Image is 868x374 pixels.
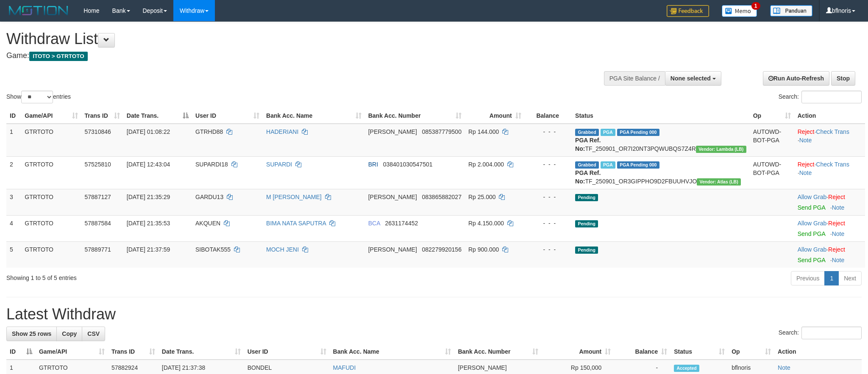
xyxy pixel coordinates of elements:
span: Rp 144.000 [468,128,499,135]
th: Op: activate to sort column ascending [728,344,774,360]
h1: Latest Withdraw [6,306,862,323]
span: Grabbed [575,129,599,136]
a: Allow Grab [798,246,826,253]
span: [DATE] 21:35:29 [127,194,170,200]
span: PGA Pending [617,161,659,169]
span: 57310846 [85,128,111,135]
th: Action [794,108,865,124]
td: · [794,215,865,241]
th: Balance: activate to sort column ascending [614,344,670,360]
span: PGA Pending [617,129,659,136]
a: Note [799,137,812,144]
td: GTRTOTO [21,189,81,215]
td: · [794,241,865,268]
td: GTRTOTO [21,215,81,241]
th: Amount: activate to sort column ascending [465,108,525,124]
th: Game/API: activate to sort column ascending [36,344,108,360]
span: ITOTO > GTRTOTO [29,52,88,61]
span: · [798,220,828,227]
span: 57525810 [85,161,111,168]
td: TF_250901_OR3GIPPHO9D2FBUUHVJO [572,156,750,189]
span: [PERSON_NAME] [458,364,506,371]
th: Date Trans.: activate to sort column ascending [159,344,244,360]
a: Send PGA [798,204,825,211]
a: Note [778,364,790,371]
a: Reject [798,161,815,168]
td: 4 [6,215,21,241]
span: Vendor URL: https://dashboard.q2checkout.com/secure [696,146,746,153]
a: Note [832,204,845,211]
td: AUTOWD-BOT-PGA [750,124,794,157]
th: Game/API: activate to sort column ascending [21,108,81,124]
span: [PERSON_NAME] [368,128,417,135]
a: Show 25 rows [6,327,57,341]
span: Grabbed [575,161,599,169]
div: - - - [528,193,568,201]
a: Run Auto-Refresh [763,71,829,86]
a: Previous [791,271,825,285]
th: Op: activate to sort column ascending [750,108,794,124]
input: Search: [801,91,862,103]
th: Action [774,344,862,360]
span: Marked by bflnoris [601,129,615,136]
label: Search: [779,327,862,339]
span: 57887584 [85,220,111,227]
span: Rp 900.000 [468,246,499,253]
span: Copy 083865882027 to clipboard [422,194,462,200]
a: MAFUDI [333,364,356,371]
span: BRI [368,161,378,168]
th: Status: activate to sort column ascending [670,344,728,360]
span: Pending [575,247,598,254]
td: 5 [6,241,21,268]
td: · [794,189,865,215]
span: [DATE] 01:08:22 [127,128,170,135]
a: 1 [824,271,839,285]
a: Note [832,230,845,237]
th: Bank Acc. Name: activate to sort column ascending [330,344,455,360]
img: MOTION_logo.png [6,4,71,17]
span: Pending [575,220,598,227]
th: Trans ID: activate to sort column ascending [81,108,123,124]
span: [PERSON_NAME] [368,194,417,200]
td: GTRTOTO [21,156,81,189]
a: Copy [56,327,82,341]
a: Reject [828,220,845,227]
div: - - - [528,160,568,169]
a: Allow Grab [798,220,826,227]
th: Bank Acc. Number: activate to sort column ascending [365,108,465,124]
th: Bank Acc. Number: activate to sort column ascending [454,344,542,360]
td: 1 [6,124,21,157]
td: 3 [6,189,21,215]
span: SUPARDI18 [195,161,228,168]
div: - - - [528,245,568,254]
td: GTRTOTO [21,241,81,268]
a: Reject [798,128,815,135]
button: None selected [665,71,721,86]
td: · · [794,124,865,157]
a: Note [799,169,812,176]
a: Send PGA [798,257,825,263]
input: Search: [801,327,862,339]
a: Next [838,271,862,285]
a: Reject [828,246,845,253]
span: AKQUEN [195,220,220,227]
span: CSV [87,330,100,337]
a: Allow Grab [798,194,826,200]
th: Balance [525,108,572,124]
b: PGA Ref. No: [575,169,601,185]
span: [PERSON_NAME] [368,246,417,253]
span: Vendor URL: https://dashboard.q2checkout.com/secure [697,178,741,186]
h1: Withdraw List [6,30,570,47]
span: · [798,246,828,253]
span: Copy [62,330,77,337]
a: Send PGA [798,230,825,237]
a: Stop [831,71,855,86]
div: - - - [528,219,568,227]
span: Pending [575,194,598,201]
span: Copy 2631174452 to clipboard [385,220,418,227]
th: Amount: activate to sort column ascending [542,344,614,360]
span: GTRHD88 [195,128,223,135]
span: [DATE] 12:43:04 [127,161,170,168]
span: Copy 085387779500 to clipboard [422,128,462,135]
span: GARDU13 [195,194,223,200]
